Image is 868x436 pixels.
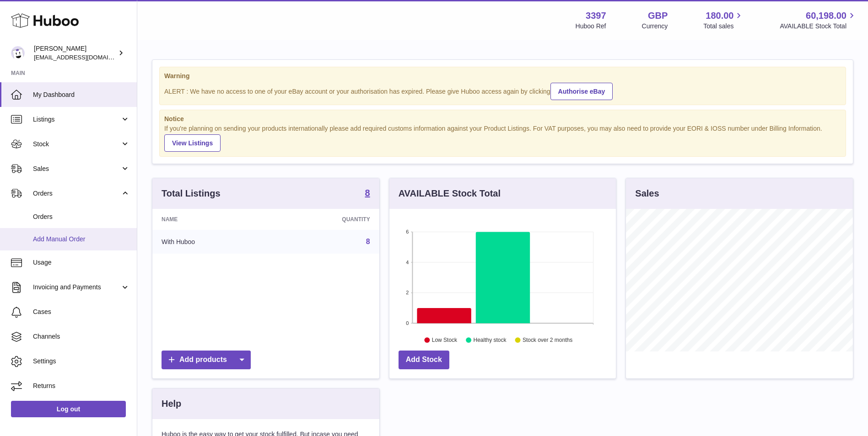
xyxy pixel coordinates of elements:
span: Settings [33,357,130,366]
a: 60,198.00 AVAILABLE Stock Total [780,10,857,31]
span: Invoicing and Payments [33,283,120,292]
text: 4 [406,260,409,265]
text: 2 [406,290,409,296]
div: Huboo Ref [576,22,606,31]
strong: GBP [648,10,668,22]
span: Sales [33,165,120,173]
span: AVAILABLE Stock Total [780,22,857,31]
div: If you're planning on sending your products internationally please add required customs informati... [164,124,841,152]
span: Orders [33,189,120,198]
span: Stock [33,140,120,149]
span: Total sales [703,22,744,31]
a: Log out [11,401,126,417]
text: Low Stock [432,337,458,344]
span: [EMAIL_ADDRESS][DOMAIN_NAME] [34,53,135,61]
text: Stock over 2 months [523,337,572,344]
h3: Total Listings [162,187,221,200]
span: My Dashboard [33,90,130,99]
img: sales@canchema.com [11,46,25,60]
h3: Sales [635,187,659,200]
a: 180.00 Total sales [703,10,744,31]
span: Usage [33,258,130,267]
div: [PERSON_NAME] [34,44,116,62]
span: Channels [33,332,130,341]
a: 8 [366,238,370,245]
h3: Help [162,398,181,410]
h3: AVAILABLE Stock Total [399,187,501,200]
a: Add products [162,351,251,369]
a: 8 [365,188,370,199]
text: Healthy stock [473,337,507,344]
span: Cases [33,308,130,316]
span: Returns [33,382,130,390]
span: 60,198.00 [806,10,846,22]
strong: Warning [164,72,841,80]
strong: Notice [164,115,841,123]
a: View Listings [164,134,221,152]
td: With Huboo [152,230,272,254]
div: Currency [642,22,668,31]
a: Add Stock [399,351,449,369]
span: 180.00 [706,10,733,22]
span: Orders [33,213,130,221]
a: Authorise eBay [550,83,613,100]
text: 6 [406,229,409,234]
div: ALERT : We have no access to one of your eBay account or your authorisation has expired. Please g... [164,81,841,100]
span: Add Manual Order [33,235,130,244]
text: 0 [406,320,409,326]
th: Name [152,209,272,230]
th: Quantity [272,209,379,230]
strong: 8 [365,188,370,197]
strong: 3397 [586,10,606,22]
span: Listings [33,115,120,124]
